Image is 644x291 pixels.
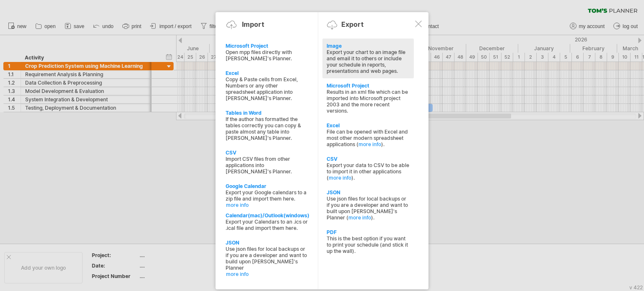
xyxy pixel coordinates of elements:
div: Tables in Word [226,110,309,116]
div: JSON [327,189,410,196]
div: Export your data to CSV to be able to import it in other applications ( ). [327,162,410,181]
div: This is the best option if you want to print your schedule (and stick it up the wall). [327,235,410,254]
a: more info [329,175,351,181]
div: Export your chart to an image file and email it to others or include your schedule in reports, pr... [327,49,410,74]
div: PDF [327,229,410,235]
div: Microsoft Project [327,82,410,89]
div: CSV [327,156,410,162]
a: more info [226,202,309,208]
div: If the author has formatted the tables correctly you can copy & paste almost any table into [PERS... [226,116,309,141]
div: Excel [226,70,309,76]
div: Image [327,43,410,49]
div: File can be opened with Excel and most other modern spreadsheet applications ( ). [327,129,410,147]
div: Use json files for local backups or if you are a developer and want to built upon [PERSON_NAME]'s... [327,196,410,221]
a: more info [226,271,309,277]
div: Results in an xml file which can be imported into Microsoft project 2003 and the more recent vers... [327,89,410,114]
div: Copy & Paste cells from Excel, Numbers or any other spreadsheet application into [PERSON_NAME]'s ... [226,76,309,101]
div: Excel [327,122,410,129]
div: Export [341,20,364,28]
a: more info [358,141,381,147]
div: Import [242,20,264,28]
a: more info [348,214,371,221]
